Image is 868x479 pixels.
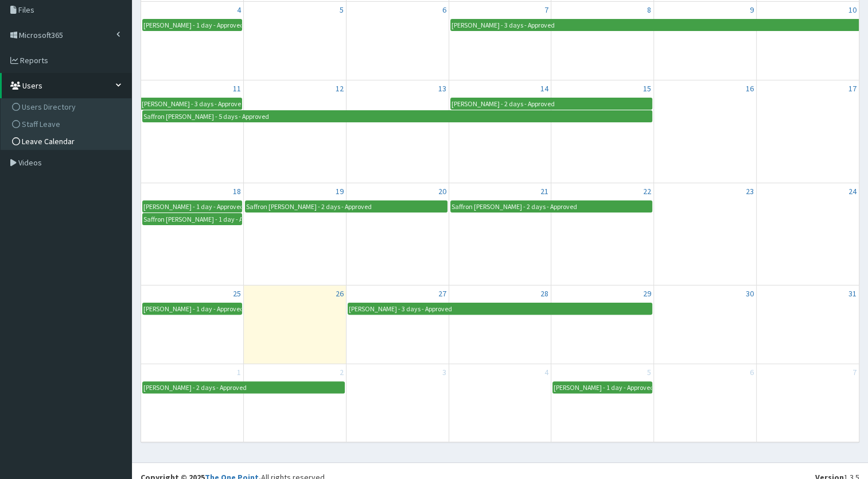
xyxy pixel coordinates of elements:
td: August 29, 2025 [551,285,654,364]
td: September 5, 2025 [551,364,654,441]
a: August 30, 2025 [744,285,756,302]
a: [PERSON_NAME] - 3 days - Approved [450,19,859,31]
span: Users [22,80,42,91]
a: [PERSON_NAME] - 3 days - Approved [141,98,242,110]
a: August 29, 2025 [641,285,653,302]
a: August 7, 2025 [542,2,551,18]
a: August 4, 2025 [235,2,243,18]
div: [PERSON_NAME] - 3 days - Approved [451,20,555,30]
a: August 31, 2025 [846,285,859,302]
td: August 21, 2025 [449,183,551,285]
div: Saffron [PERSON_NAME] - 2 days - Approved [451,201,578,212]
td: August 22, 2025 [551,183,654,285]
a: [PERSON_NAME] - 2 days - Approved [450,98,652,110]
span: Files [18,5,34,15]
a: [PERSON_NAME] - 1 day - Approved [142,200,242,213]
a: August 18, 2025 [231,183,243,199]
td: August 25, 2025 [141,285,244,364]
div: [PERSON_NAME] - 1 day - Approved [143,303,242,314]
a: August 25, 2025 [231,285,243,302]
a: September 1, 2025 [235,364,243,380]
span: Staff Leave [22,119,60,129]
td: September 4, 2025 [449,364,551,441]
span: Videos [18,157,42,168]
td: August 31, 2025 [756,285,859,364]
td: August 5, 2025 [244,2,347,80]
td: August 12, 2025 [244,80,347,183]
a: Saffron [PERSON_NAME] - 1 day - Approved [142,213,242,225]
a: August 15, 2025 [641,80,653,96]
td: August 14, 2025 [449,80,551,183]
td: September 2, 2025 [244,364,347,441]
td: August 28, 2025 [449,285,551,364]
div: Saffron [PERSON_NAME] - 1 day - Approved [143,214,242,225]
td: September 1, 2025 [141,364,244,441]
a: Users Directory [3,98,131,115]
td: September 6, 2025 [654,364,757,441]
span: Leave Calendar [22,136,75,146]
a: Saffron [PERSON_NAME] - 2 days - Approved [245,200,447,213]
a: August 11, 2025 [231,80,243,96]
a: [PERSON_NAME] - 1 day - Approved [142,19,242,31]
a: August 23, 2025 [744,183,756,199]
td: August 7, 2025 [449,2,551,80]
td: August 24, 2025 [756,183,859,285]
a: August 9, 2025 [748,2,756,18]
div: Saffron [PERSON_NAME] - 2 days - Approved [246,201,372,212]
a: September 5, 2025 [645,364,653,380]
div: [PERSON_NAME] - 1 day - Approved [553,382,652,393]
a: [PERSON_NAME] - 1 day - Approved [552,381,652,393]
a: Leave Calendar [3,133,131,150]
a: August 26, 2025 [333,285,346,302]
td: August 23, 2025 [654,183,757,285]
td: August 9, 2025 [654,2,757,80]
a: August 24, 2025 [846,183,859,199]
td: August 27, 2025 [346,285,449,364]
td: August 18, 2025 [141,183,244,285]
td: September 3, 2025 [346,364,449,441]
a: August 17, 2025 [846,80,859,96]
a: August 21, 2025 [538,183,551,199]
td: August 6, 2025 [346,2,449,80]
a: [PERSON_NAME] - 3 days - Approved [348,303,652,315]
a: August 13, 2025 [436,80,449,96]
a: September 4, 2025 [542,364,551,380]
a: August 16, 2025 [744,80,756,96]
td: August 19, 2025 [244,183,347,285]
a: August 27, 2025 [436,285,449,302]
td: August 16, 2025 [654,80,757,183]
span: Users Directory [22,102,76,112]
td: August 8, 2025 [551,2,654,80]
a: [PERSON_NAME] - 1 day - Approved [142,303,242,315]
td: August 10, 2025 [756,2,859,80]
a: August 10, 2025 [846,2,859,18]
div: [PERSON_NAME] - 2 days - Approved [451,98,555,109]
a: August 5, 2025 [337,2,346,18]
td: September 7, 2025 [756,364,859,441]
a: August 12, 2025 [333,80,346,96]
td: August 15, 2025 [551,80,654,183]
td: August 11, 2025 [141,80,244,183]
a: August 8, 2025 [645,2,653,18]
a: Saffron [PERSON_NAME] - 5 days - Approved [142,110,652,122]
a: Saffron [PERSON_NAME] - 2 days - Approved [450,200,652,213]
a: Staff Leave [3,115,131,133]
a: September 2, 2025 [337,364,346,380]
div: [PERSON_NAME] - 3 days - Approved [141,98,242,109]
a: August 28, 2025 [538,285,551,302]
a: [PERSON_NAME] - 2 days - Approved [142,381,345,393]
div: [PERSON_NAME] - 1 day - Approved [143,20,242,30]
div: Saffron [PERSON_NAME] - 5 days - Approved [143,111,270,122]
a: September 6, 2025 [748,364,756,380]
td: August 17, 2025 [756,80,859,183]
div: [PERSON_NAME] - 2 days - Approved [143,382,247,393]
a: August 19, 2025 [333,183,346,199]
div: [PERSON_NAME] - 3 days - Approved [348,303,453,314]
span: Microsoft365 [19,30,63,40]
td: August 26, 2025 [244,285,347,364]
td: August 13, 2025 [346,80,449,183]
a: August 20, 2025 [436,183,449,199]
a: September 7, 2025 [850,364,859,380]
a: August 22, 2025 [641,183,653,199]
td: August 4, 2025 [141,2,244,80]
